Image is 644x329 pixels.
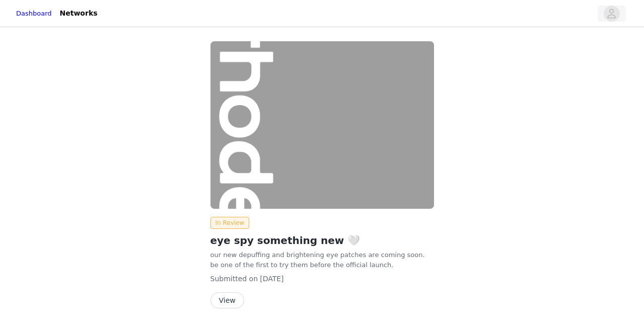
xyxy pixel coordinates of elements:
img: rhode skin [210,41,434,209]
div: avatar [607,6,616,22]
span: In Review [210,217,250,229]
a: Networks [54,2,104,25]
a: Dashboard [16,9,52,19]
span: Submitted on [210,275,258,283]
span: [DATE] [260,275,283,283]
h2: eye spy something new 🤍 [210,233,434,248]
button: View [210,292,244,308]
a: View [210,297,244,304]
p: our new depuffing and brightening eye patches are coming soon. be one of the first to try them be... [210,250,434,270]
